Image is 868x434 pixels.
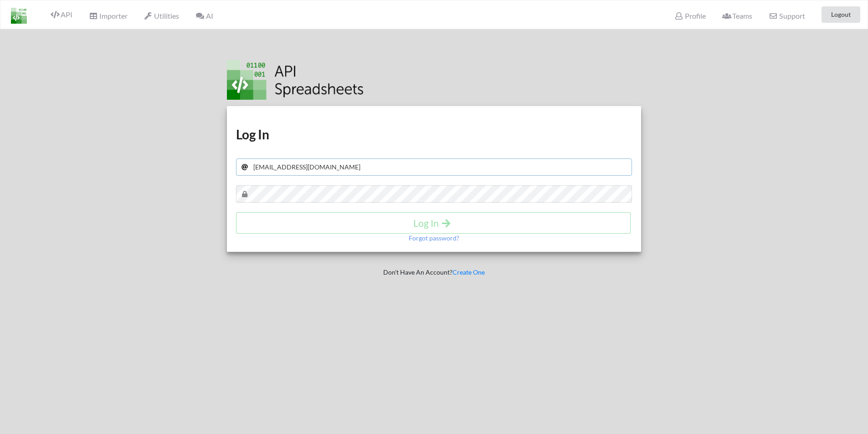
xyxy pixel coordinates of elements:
[221,268,648,277] p: Don't Have An Account?
[452,268,485,276] a: Create One
[722,11,752,20] span: Teams
[195,11,213,20] span: AI
[89,11,127,20] span: Importer
[11,8,27,24] img: LogoIcon.png
[769,12,805,20] span: Support
[236,126,632,143] h1: Log In
[409,234,459,243] p: Forgot password?
[236,158,632,176] input: Your Email
[227,60,364,100] img: Logo.png
[822,6,860,23] button: Logout
[674,11,705,20] span: Profile
[51,10,72,19] span: API
[144,11,179,20] span: Utilities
